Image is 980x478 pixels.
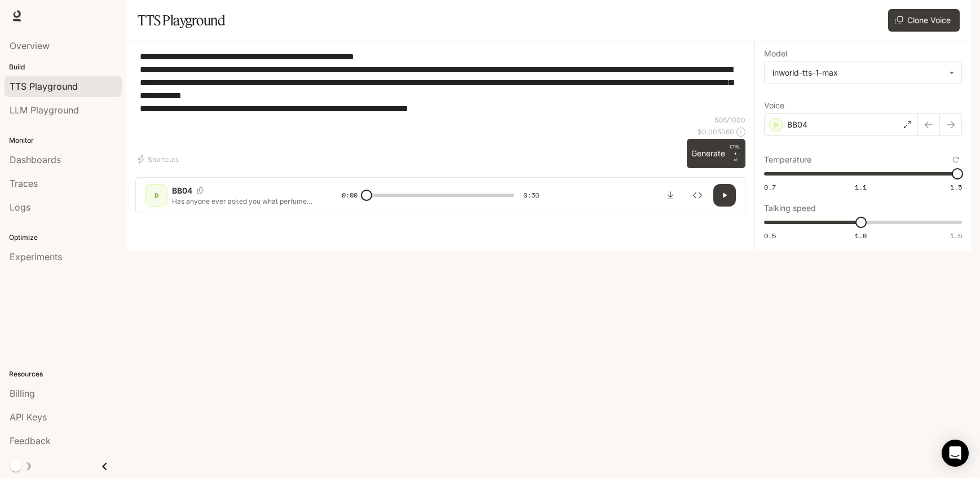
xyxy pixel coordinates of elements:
div: inworld-tts-1-max [765,62,961,84]
span: 0:30 [523,190,539,201]
p: Has anyone ever asked you what perfume you wear after a shower? This shower gel? It literally sme... [172,196,315,206]
p: ⏎ [730,143,741,164]
p: 506 / 1000 [714,115,745,125]
p: BB04 [172,185,192,196]
p: Model [764,50,787,58]
p: CTRL + [730,143,741,157]
p: $ 0.005060 [698,127,734,137]
p: BB04 [787,119,807,130]
button: Download audio [659,184,682,207]
button: Inspect [686,184,709,207]
button: Shortcuts [135,150,183,168]
p: Voice [764,102,784,109]
span: 0.7 [764,182,776,192]
span: 1.1 [855,182,867,192]
h1: TTS Playground [138,9,225,32]
span: 0:00 [342,190,357,201]
div: D [147,186,165,204]
span: 1.0 [855,231,867,240]
span: 1.5 [950,182,962,192]
span: 1.5 [950,231,962,240]
div: Open Intercom Messenger [942,440,969,467]
p: Temperature [764,156,811,164]
button: Clone Voice [888,9,960,32]
span: 0.5 [764,231,776,240]
div: inworld-tts-1-max [772,67,943,78]
button: Reset to default [950,154,962,166]
p: Talking speed [764,204,816,212]
button: Copy Voice ID [192,187,208,194]
button: GenerateCTRL +⏎ [687,139,745,168]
